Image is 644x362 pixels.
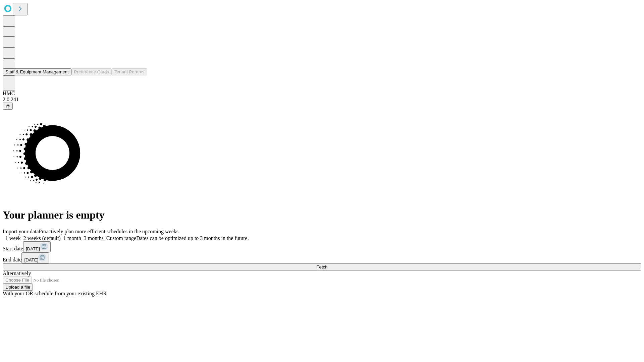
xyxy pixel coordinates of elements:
div: HMC [3,90,641,97]
button: @ [3,103,13,110]
button: [DATE] [21,252,49,263]
span: [DATE] [24,257,38,262]
div: Start date [3,241,641,252]
button: Fetch [3,263,641,270]
span: Import your data [3,229,39,234]
span: Custom range [106,235,136,241]
div: 2.0.241 [3,97,641,103]
span: 1 month [63,235,81,241]
span: [DATE] [26,246,40,251]
span: 1 week [5,235,21,241]
button: Tenant Params [112,68,147,75]
span: @ [5,104,10,109]
button: Preference Cards [71,68,112,75]
span: Dates can be optimized up to 3 months in the future. [136,235,249,241]
button: [DATE] [23,241,51,252]
button: Staff & Equipment Management [3,68,71,75]
span: Proactively plan more efficient schedules in the upcoming weeks. [39,229,180,234]
span: 2 weeks (default) [23,235,61,241]
span: With your OR schedule from your existing EHR [3,291,107,296]
span: 3 months [84,235,104,241]
span: Fetch [316,264,327,269]
div: End date [3,252,641,263]
span: Alternatively [3,270,31,276]
h1: Your planner is empty [3,209,641,221]
button: Upload a file [3,284,33,291]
